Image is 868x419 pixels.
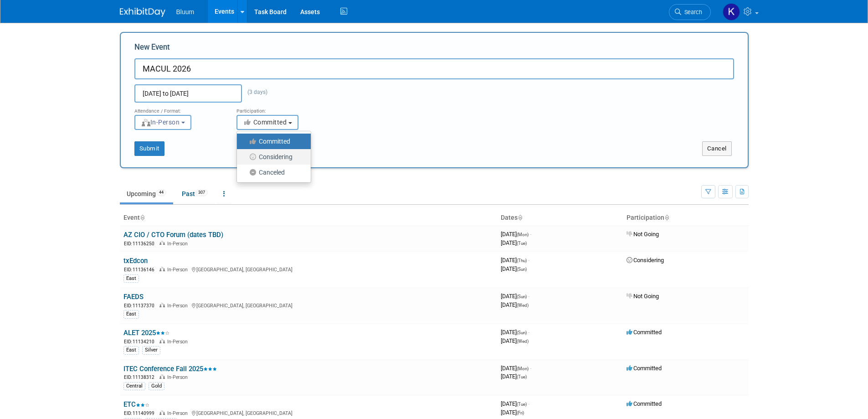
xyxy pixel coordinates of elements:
span: In-Person [167,374,190,380]
span: Bluum [176,8,195,16]
span: Search [681,9,702,16]
span: (Sun) [517,267,527,272]
div: [GEOGRAPHIC_DATA], [GEOGRAPHIC_DATA] [123,301,493,309]
span: In-Person [167,241,190,247]
div: [GEOGRAPHIC_DATA], [GEOGRAPHIC_DATA] [123,265,493,273]
button: Committed [236,115,298,130]
span: [DATE] [501,337,529,344]
span: [DATE] [501,239,527,246]
span: (Sun) [517,294,527,299]
span: (Mon) [517,232,529,237]
a: Sort by Event Name [140,214,144,221]
a: Upcoming44 [120,185,173,202]
span: (3 days) [242,89,267,95]
label: Considering [241,151,302,163]
input: Start Date - End Date [134,84,242,103]
span: - [528,400,529,407]
div: East [123,274,139,283]
label: Committed [241,135,302,147]
span: In-Person [167,410,190,416]
span: [DATE] [501,265,527,272]
span: Committed [627,400,662,407]
a: FAEDS [123,293,144,301]
th: Participation [623,210,749,226]
img: In-Person Event [159,303,165,307]
span: [DATE] [501,409,524,416]
button: In-Person [134,115,191,130]
div: Silver [142,346,160,354]
button: Submit [134,141,164,156]
img: ExhibitDay [120,8,165,17]
span: (Tue) [517,241,527,246]
img: In-Person Event [159,339,165,343]
span: EID: 11134210 [124,339,158,344]
span: [DATE] [501,293,529,300]
span: (Wed) [517,303,529,308]
span: EID: 11137370 [124,303,158,308]
span: 44 [156,189,166,196]
span: In-Person [141,119,180,126]
span: 307 [195,189,208,196]
button: Cancel [702,141,732,156]
th: Dates [497,210,623,226]
span: In-Person [167,303,190,309]
span: EID: 11138312 [124,375,158,380]
span: In-Person [167,339,190,345]
span: - [528,293,529,300]
div: East [123,346,139,354]
span: - [528,329,529,336]
span: In-Person [167,267,190,273]
img: In-Person Event [159,267,165,271]
span: (Mon) [517,366,529,371]
span: (Fri) [517,410,524,415]
a: Search [669,4,711,20]
a: Sort by Start Date [518,214,522,221]
span: [DATE] [501,365,531,372]
span: (Tue) [517,402,527,407]
span: - [528,257,529,264]
span: [DATE] [501,257,529,264]
a: AZ CIO / CTO Forum (dates TBD) [123,231,223,239]
div: [GEOGRAPHIC_DATA], [GEOGRAPHIC_DATA] [123,409,493,417]
span: [DATE] [501,301,529,308]
a: Sort by Participation Type [664,214,669,221]
div: Participation: [236,103,325,114]
span: (Sun) [517,330,527,335]
span: (Thu) [517,258,527,263]
input: Name of Trade Show / Conference [134,58,734,79]
a: ETC [123,400,149,409]
span: [DATE] [501,329,529,336]
span: (Tue) [517,374,527,379]
span: Considering [627,257,664,264]
span: - [530,231,531,238]
label: New Event [134,42,170,56]
a: txEdcon [123,257,148,265]
div: Central [123,382,145,390]
a: ITEC Conference Fall 2025 [123,365,217,373]
span: Committed [243,119,287,126]
span: Not Going [627,231,659,238]
span: [DATE] [501,373,527,380]
span: [DATE] [501,231,531,238]
span: Committed [627,329,662,336]
a: ALET 2025 [123,329,169,337]
span: (Wed) [517,339,529,344]
th: Event [120,210,497,226]
span: Not Going [627,293,659,300]
span: EID: 11140999 [124,411,158,416]
img: Kellie Noller [723,3,740,21]
span: Committed [627,365,662,372]
img: In-Person Event [159,374,165,379]
span: - [530,365,531,372]
img: In-Person Event [159,410,165,415]
div: East [123,310,139,318]
div: Attendance / Format: [134,103,223,114]
span: EID: 11136250 [124,241,158,246]
img: In-Person Event [159,241,165,245]
span: [DATE] [501,400,529,407]
a: Past307 [175,185,215,202]
div: Gold [149,382,164,390]
label: Canceled [241,166,302,178]
span: EID: 11136146 [124,267,158,272]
